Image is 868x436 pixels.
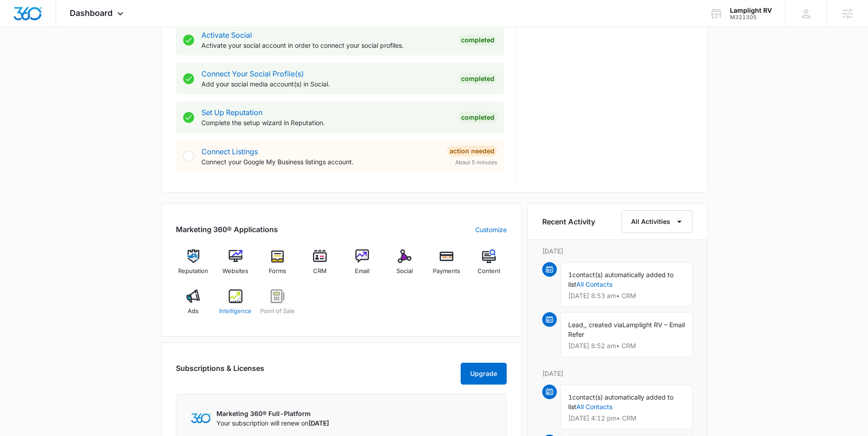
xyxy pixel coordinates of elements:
span: Point of Sale [260,307,295,316]
a: Set Up Reputation [201,108,262,117]
span: CRM [313,267,327,276]
span: Dashboard [70,8,113,18]
span: Content [478,267,500,276]
div: Completed [458,35,497,46]
a: CRM [303,249,338,282]
div: account id [730,14,772,20]
button: Upgrade [461,363,507,385]
a: Connect Listings [201,147,258,156]
h2: Subscriptions & Licenses [176,363,264,381]
span: About 5 minutes [455,158,497,167]
div: Completed [458,73,497,84]
span: contact(s) automatically added to list [568,393,673,411]
a: Customize [475,225,507,234]
span: , created via [585,321,622,329]
p: Marketing 360® Full-Platform [216,409,329,418]
p: [DATE] 8:52 am • CRM [568,343,685,349]
span: Intelligence [219,307,252,316]
div: Action Needed [447,146,497,157]
a: All Contacts [576,280,612,288]
p: Complete the setup wizard in Reputation. [201,118,451,127]
span: 1 [568,271,572,279]
p: Your subscription will renew on [216,418,329,428]
span: Social [396,267,413,276]
p: [DATE] 8:53 am • CRM [568,293,685,299]
img: Marketing 360 Logo [191,413,211,423]
a: Activate Social [201,30,252,40]
a: Content [472,249,507,282]
span: Lead, [568,321,585,329]
div: Completed [458,112,497,123]
a: Social [387,249,422,282]
p: Connect your Google My Business listings account. [201,157,440,167]
a: Payments [429,249,464,282]
a: Connect Your Social Profile(s) [201,69,304,78]
span: 1 [568,393,572,401]
span: Forms [269,267,286,276]
span: Payments [433,267,460,276]
a: Intelligence [218,289,253,322]
span: Lamplight RV – Email Refer [568,321,685,338]
a: All Contacts [576,403,612,411]
h6: Recent Activity [542,216,595,227]
button: All Activities [621,210,693,233]
span: Websites [222,267,248,276]
div: account name [730,7,772,14]
p: Activate your social account in order to connect your social profiles. [201,41,451,50]
p: [DATE] 4:12 pm • CRM [568,415,685,421]
a: Email [345,249,380,282]
a: Ads [176,289,211,322]
span: Email [355,267,370,276]
p: [DATE] [542,246,693,256]
a: Forms [260,249,295,282]
p: Add your social media account(s) in Social. [201,79,451,89]
a: Reputation [176,249,211,282]
a: Point of Sale [260,289,295,322]
a: Websites [218,249,253,282]
span: Ads [188,307,199,316]
span: Reputation [178,267,208,276]
span: [DATE] [308,419,329,427]
span: contact(s) automatically added to list [568,271,673,288]
p: [DATE] [542,369,693,378]
h2: Marketing 360® Applications [176,224,278,235]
